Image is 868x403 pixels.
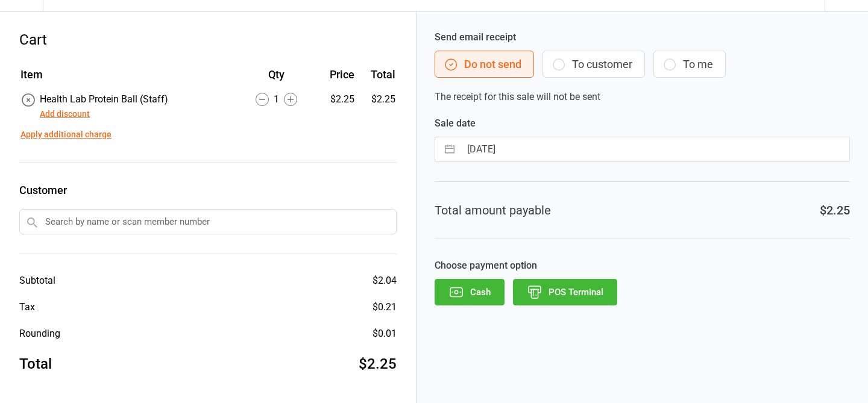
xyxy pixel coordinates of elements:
[373,273,397,288] div: $2.04
[435,30,850,104] div: The receipt for this sale will not be sent
[19,29,397,51] div: Cart
[19,273,55,288] div: Subtotal
[435,30,850,45] label: Send email receipt
[435,258,850,273] label: Choose payment option
[20,66,236,91] th: Item
[435,51,534,78] button: Do not send
[513,279,617,305] button: POS Terminal
[19,353,52,375] div: Total
[542,51,645,78] button: To customer
[19,300,35,314] div: Tax
[653,51,726,78] button: To me
[19,326,60,341] div: Rounding
[317,92,354,107] div: $2.25
[317,66,354,83] div: Price
[20,128,112,141] button: Apply additional charge
[237,92,316,107] div: 1
[40,108,90,120] button: Add discount
[820,201,850,219] div: $2.25
[40,93,168,105] span: Health Lab Protein Ball (Staff)
[435,116,850,131] label: Sale date
[373,300,397,314] div: $0.21
[359,92,395,121] td: $2.25
[19,182,397,198] label: Customer
[435,201,551,219] div: Total amount payable
[359,353,397,375] div: $2.25
[373,326,397,341] div: $0.01
[19,209,397,234] input: Search by name or scan member number
[359,66,395,91] th: Total
[237,66,316,91] th: Qty
[435,279,505,305] button: Cash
